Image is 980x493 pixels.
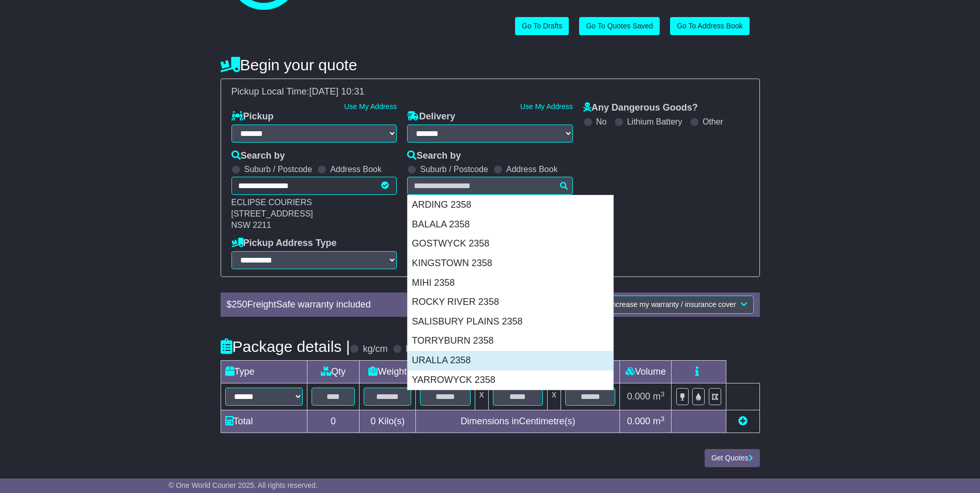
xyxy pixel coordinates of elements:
[408,312,613,332] div: SALISBURY PLAINS 2358
[670,17,749,35] a: Go To Address Book
[420,164,488,174] label: Suburb / Postcode
[520,102,573,111] a: Use My Address
[548,383,561,410] td: x
[221,410,307,433] td: Total
[579,17,660,35] a: Go To Quotes Saved
[408,351,613,371] div: URALLA 2358
[231,238,337,249] label: Pickup Address Type
[627,391,650,402] span: 0.000
[231,209,313,218] span: [STREET_ADDRESS]
[583,102,698,114] label: Any Dangerous Goods?
[231,198,312,207] span: ECLIPSE COURIERS
[506,164,558,174] label: Address Book
[705,449,760,467] button: Get Quotes
[620,361,672,383] td: Volume
[703,117,723,127] label: Other
[596,117,606,127] label: No
[407,111,455,122] label: Delivery
[168,481,318,489] span: © One World Courier 2025. All rights reserved.
[226,86,754,98] div: Pickup Local Time:
[653,391,665,402] span: m
[627,117,682,127] label: Lithium Battery
[406,344,423,355] label: lb/in
[408,292,613,312] div: ROCKY RIVER 2358
[408,371,613,390] div: YARROWYCK 2358
[653,416,665,426] span: m
[475,383,488,410] td: x
[344,102,397,111] a: Use My Address
[738,416,748,426] a: Add new item
[515,17,569,35] a: Go To Drafts
[408,234,613,254] div: GOSTWYCK 2358
[231,150,285,162] label: Search by
[661,415,665,423] sup: 3
[307,410,360,433] td: 0
[627,416,650,426] span: 0.000
[407,150,461,162] label: Search by
[370,416,376,426] span: 0
[360,410,416,433] td: Kilo(s)
[408,215,613,235] div: BALALA 2358
[408,331,613,351] div: TORRYBURN 2358
[610,300,736,309] span: Increase my warranty / insurance cover
[221,361,307,383] td: Type
[221,338,350,355] h4: Package details |
[222,299,520,311] div: $ FreightSafe warranty included
[416,410,620,433] td: Dimensions in Centimetre(s)
[661,390,665,398] sup: 3
[307,361,360,383] td: Qty
[309,86,365,97] span: [DATE] 10:31
[330,164,382,174] label: Address Book
[360,361,416,383] td: Weight
[408,254,613,273] div: KINGSTOWN 2358
[408,195,613,215] div: ARDING 2358
[363,344,387,355] label: kg/cm
[231,221,271,229] span: NSW 2211
[231,111,274,122] label: Pickup
[221,56,760,73] h4: Begin your quote
[408,273,613,293] div: MIHI 2358
[244,164,313,174] label: Suburb / Postcode
[232,299,247,310] span: 250
[603,296,753,314] button: Increase my warranty / insurance cover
